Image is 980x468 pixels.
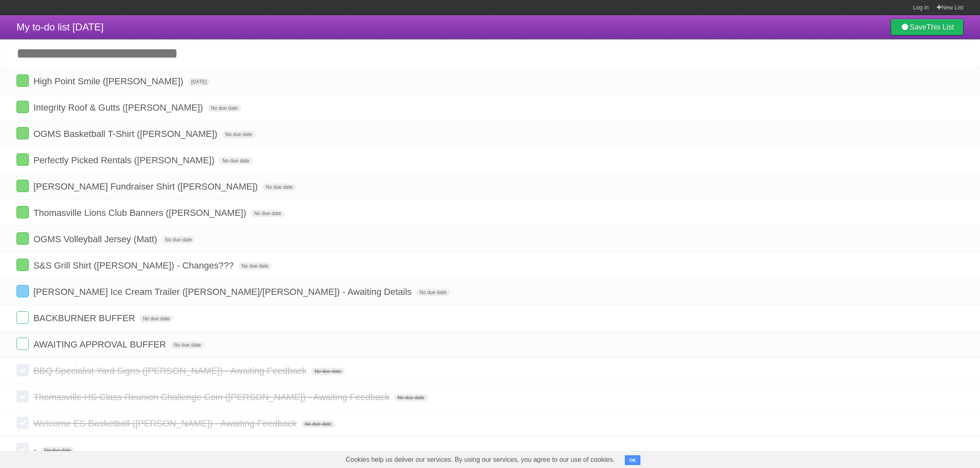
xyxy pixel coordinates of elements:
span: No due date [251,210,284,217]
label: Done [16,180,29,192]
span: No due date [394,394,428,401]
label: Done [16,232,29,245]
span: Cookies help us deliver our services. By using our services, you agree to our use of cookies. [338,452,623,468]
label: Done [16,259,29,271]
button: OK [625,455,641,465]
span: [DATE] [188,78,210,86]
span: Perfectly Picked Rentals ([PERSON_NAME]) [33,155,216,165]
span: OGMS Volleyball Jersey (Matt) [33,234,159,244]
label: Done [16,338,29,350]
b: This List [926,23,954,31]
span: OGMS Basketball T-Shirt ([PERSON_NAME]) [33,129,219,139]
span: No due date [207,104,241,112]
span: No due date [301,420,335,428]
span: No due date [263,183,296,191]
span: - [33,445,38,455]
label: Done [16,443,29,455]
label: Done [16,127,29,139]
span: No due date [140,315,173,322]
label: Done [16,417,29,429]
span: High Point Smile ([PERSON_NAME]) [33,76,185,86]
span: BBQ Specialist Yard Signs ([PERSON_NAME]) - Awaiting Feedback [33,366,309,376]
span: [PERSON_NAME] Ice Cream Trailer ([PERSON_NAME]/[PERSON_NAME]) - Awaiting Details [33,287,414,297]
label: Done [16,364,29,376]
span: Integrity Roof & Gutts ([PERSON_NAME]) [33,102,205,113]
span: [PERSON_NAME] Fundraiser Shirt ([PERSON_NAME]) [33,181,260,192]
span: AWAITING APPROVAL BUFFER [33,339,168,350]
span: No due date [41,447,74,454]
label: Done [16,101,29,113]
span: S&S Grill Shirt ([PERSON_NAME]) - Changes??? [33,260,236,271]
span: No due date [162,236,195,243]
span: No due date [311,368,345,375]
span: No due date [416,289,449,296]
span: Welcome ES Basketball ([PERSON_NAME]) - Awaiting Feedback [33,418,299,429]
span: My to-do list [DATE] [16,21,104,32]
label: Done [16,206,29,218]
span: Thomasville HS Class Reunion Challenge Coin ([PERSON_NAME]) - Awaiting Feedback [33,392,391,402]
label: Done [16,74,29,87]
span: Thomasville Lions Club Banners ([PERSON_NAME]) [33,208,248,218]
a: SaveThis List [891,19,964,35]
span: No due date [222,131,255,138]
label: Done [16,311,29,324]
span: BACKBURNER BUFFER [33,313,137,323]
span: No due date [171,341,204,349]
label: Done [16,153,29,166]
span: No due date [238,262,272,270]
span: No due date [219,157,252,164]
label: Done [16,285,29,297]
label: Done [16,390,29,403]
